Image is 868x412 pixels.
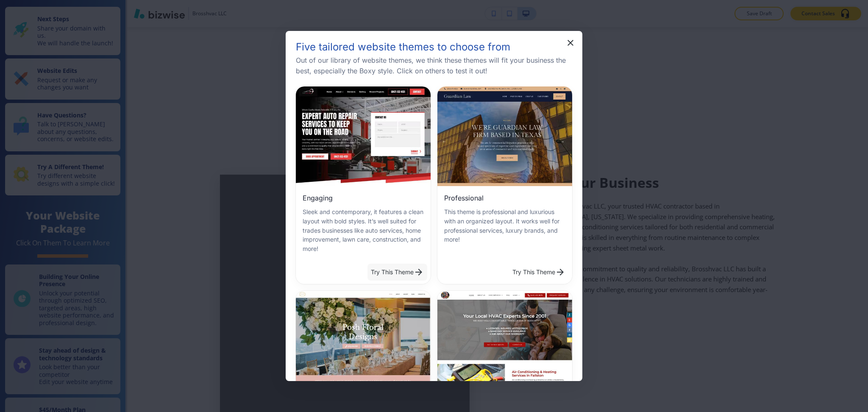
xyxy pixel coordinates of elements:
[303,193,333,203] h6: Engaging
[509,264,569,281] button: Professional ThemeProfessionalThis theme is professional and luxurious with an organized layout. ...
[444,193,484,203] h6: Professional
[296,55,572,76] h6: Out of our library of website themes, we think these themes will fit your business the best, espe...
[296,41,510,53] h5: Five tailored website themes to choose from
[303,207,424,254] p: Sleek and contemporary, it features a clean layout with bold styles. It’s well suited for trades ...
[367,264,427,281] button: Engaging ThemeEngagingSleek and contemporary, it features a clean layout with bold styles. It’s w...
[444,207,565,245] p: This theme is professional and luxurious with an organized layout. It works well for professional...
